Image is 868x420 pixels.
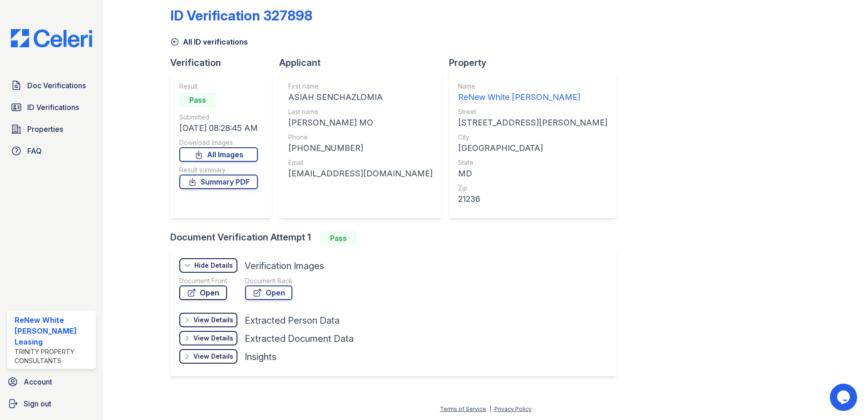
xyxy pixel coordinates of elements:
[245,350,276,363] div: Insights
[179,285,227,300] a: Open
[179,165,258,175] div: Result summary
[27,124,63,135] span: Properties
[458,193,607,205] div: 21236
[179,147,258,162] a: All Images
[458,158,607,167] div: State
[179,113,258,122] div: Submitted
[24,398,51,409] span: Sign out
[4,373,99,391] a: Account
[170,36,248,47] a: All ID verifications
[170,231,624,245] div: Document Verification Attempt 1
[288,116,433,129] div: [PERSON_NAME] MO
[494,405,532,412] a: Privacy Policy
[449,56,624,69] div: Property
[7,120,96,138] a: Properties
[458,184,607,193] div: Zip
[320,231,356,245] div: Pass
[279,56,449,69] div: Applicant
[458,167,607,180] div: MD
[179,175,258,189] a: Summary PDF
[458,133,607,142] div: City
[245,260,324,272] div: Verification Images
[170,7,312,24] div: ID Verification 327898
[245,285,292,300] a: Open
[24,376,52,387] span: Account
[179,276,227,285] div: Document Front
[7,98,96,116] a: ID Verifications
[288,158,433,167] div: Email
[27,80,86,91] span: Doc Verifications
[193,334,233,343] div: View Details
[4,395,99,413] a: Sign out
[458,142,607,155] div: [GEOGRAPHIC_DATA]
[179,93,216,107] div: Pass
[179,138,258,147] div: Download Images
[194,261,233,270] div: Hide Details
[245,314,340,327] div: Extracted Person Data
[458,91,607,104] div: ReNew White [PERSON_NAME]
[15,315,92,347] div: ReNew White [PERSON_NAME] Leasing
[288,167,433,180] div: [EMAIL_ADDRESS][DOMAIN_NAME]
[288,82,433,91] div: First name
[458,116,607,129] div: [STREET_ADDRESS][PERSON_NAME]
[4,29,99,47] img: CE_Logo_Blue-a8612792a0a2168367f1c8372b55b34899dd931a85d93a1a3d3e32e68fde9ad4.png
[440,405,486,412] a: Terms of Service
[179,82,258,91] div: Result
[288,107,433,116] div: Last name
[15,347,92,365] div: Trinity Property Consultants
[830,384,859,411] iframe: chat widget
[288,142,433,155] div: [PHONE_NUMBER]
[170,56,279,69] div: Verification
[7,76,96,95] a: Doc Verifications
[193,315,233,325] div: View Details
[245,332,354,345] div: Extracted Document Data
[288,91,433,104] div: ASIAH SENCHAZLOMIA
[245,276,292,285] div: Document Back
[7,142,96,160] a: FAQ
[458,107,607,116] div: Street
[27,102,79,113] span: ID Verifications
[288,133,433,142] div: Phone
[179,122,258,135] div: [DATE] 08:28:45 AM
[193,352,233,361] div: View Details
[458,82,607,104] a: Name ReNew White [PERSON_NAME]
[27,145,42,156] span: FAQ
[458,82,607,91] div: Name
[489,405,491,412] div: |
